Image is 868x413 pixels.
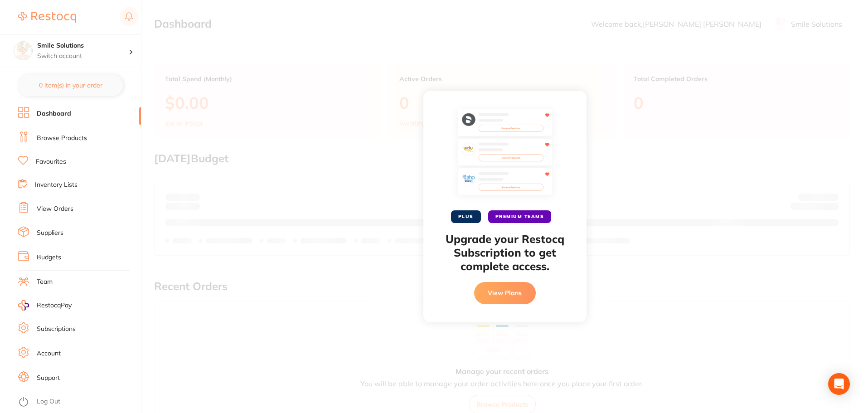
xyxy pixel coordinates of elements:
[441,232,568,273] h2: Upgrade your Restocq Subscription to get complete access.
[37,397,60,406] a: Log Out
[37,109,71,118] a: Dashboard
[14,42,32,60] img: Smile Solutions
[18,7,76,28] a: Restocq Logo
[37,277,53,287] a: Team
[36,157,66,166] a: Favourites
[37,374,60,383] a: Support
[37,41,129,50] h4: Smile Solutions
[37,325,76,334] a: Subscriptions
[37,349,61,358] a: Account
[474,282,536,304] button: View Plans
[37,52,129,61] p: Switch account
[37,253,61,262] a: Budgets
[488,210,552,223] span: PREMIUM TEAMS
[37,301,72,310] span: RestocqPay
[18,12,76,23] img: Restocq Logo
[828,373,850,395] div: Open Intercom Messenger
[37,204,73,214] a: View Orders
[457,109,553,199] img: favourites-preview.svg
[37,228,63,238] a: Suppliers
[18,395,138,409] button: Log Out
[451,210,481,223] span: PLUS
[37,134,87,143] a: Browse Products
[35,180,78,189] a: Inventory Lists
[18,74,123,96] button: 0 item(s) in your order
[18,300,72,311] a: RestocqPay
[18,300,29,311] img: RestocqPay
